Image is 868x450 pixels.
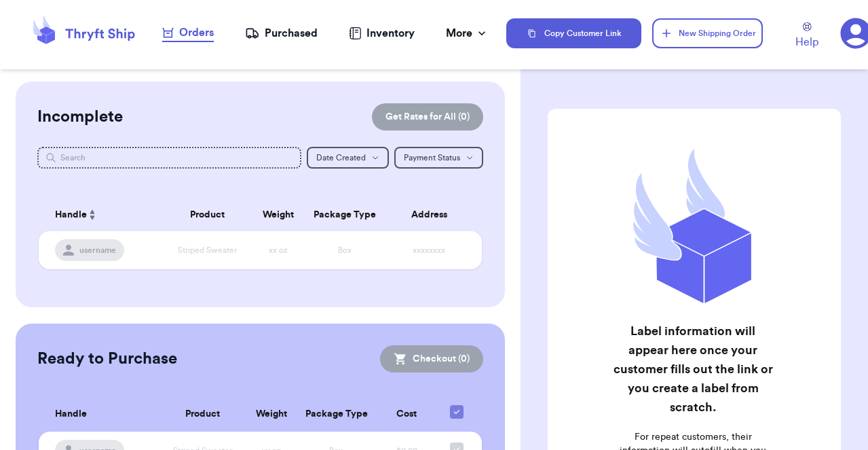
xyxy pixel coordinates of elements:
span: Striped Sweater [178,246,237,254]
a: Orders [162,24,214,42]
span: Help [795,34,818,50]
span: Payment Status [404,154,460,162]
span: Date Created [316,154,366,162]
th: Product [159,397,246,432]
span: xx oz [269,246,288,254]
div: Orders [162,24,214,41]
button: Get Rates for All (0) [372,103,483,131]
a: Purchased [245,25,318,41]
h2: Label information will appear here once your customer fills out the link or you create a label fr... [613,322,774,417]
input: Search [37,147,301,169]
span: xxxxxxxx [413,246,445,254]
th: Cost [375,397,439,432]
a: Help [795,22,818,50]
th: Weight [252,198,305,231]
button: New Shipping Order [652,18,763,48]
th: Package Type [297,397,375,432]
span: Box [338,246,352,254]
a: Inventory [349,25,415,41]
th: Package Type [305,198,385,231]
button: Checkout (0) [380,345,483,373]
th: Product [163,198,252,231]
span: username [79,245,116,256]
button: Sort ascending [87,207,98,223]
button: Payment Status [394,147,483,169]
span: Handle [55,208,87,222]
th: Weight [245,397,297,432]
th: Address [385,198,483,231]
h2: Ready to Purchase [37,348,177,370]
button: Copy Customer Link [506,18,641,48]
span: Handle [55,407,87,421]
h2: Incomplete [37,106,123,128]
div: More [446,25,489,41]
button: Date Created [307,147,389,169]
